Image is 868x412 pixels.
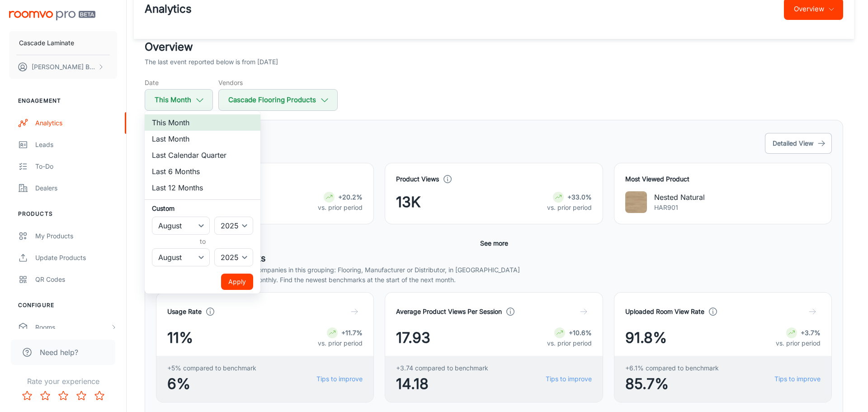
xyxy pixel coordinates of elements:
li: Last Month [145,131,260,147]
li: This Month [145,114,260,131]
li: Last 6 Months [145,163,260,180]
li: Last Calendar Quarter [145,147,260,163]
li: Last 12 Months [145,180,260,196]
h6: to [154,237,251,246]
button: Apply [221,274,253,290]
h6: Custom [152,204,253,213]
